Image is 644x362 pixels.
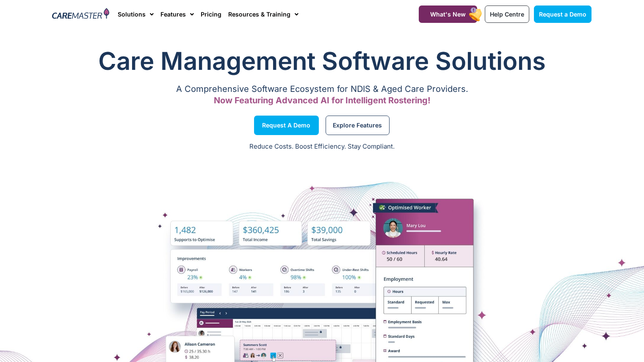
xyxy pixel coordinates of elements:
a: What's New [419,6,477,23]
a: Explore Features [326,116,390,135]
a: Help Centre [485,6,529,23]
p: A Comprehensive Software Ecosystem for NDIS & Aged Care Providers. [53,86,592,92]
span: What's New [430,11,466,18]
a: Request a Demo [534,6,591,23]
span: Request a Demo [262,123,310,127]
a: Request a Demo [254,116,319,135]
span: Now Featuring Advanced AI for Intelligent Rostering! [214,95,431,105]
span: Help Centre [490,11,524,18]
img: CareMaster Logo [52,8,109,21]
p: Reduce Costs. Boost Efficiency. Stay Compliant. [5,142,639,152]
span: Explore Features [333,123,382,127]
span: Request a Demo [539,11,586,18]
h1: Care Management Software Solutions [53,44,592,78]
